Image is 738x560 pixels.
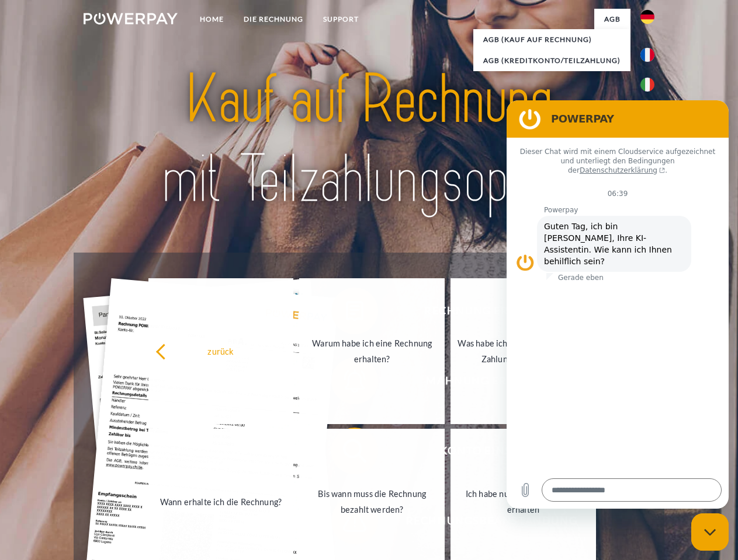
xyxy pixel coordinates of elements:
[691,513,729,551] iframe: Schaltfläche zum Öffnen des Messaging-Fensters; Konversation läuft
[473,50,630,71] a: AGB (Kreditkonto/Teilzahlung)
[190,9,234,30] a: Home
[640,48,654,62] img: fr
[458,486,589,517] div: Ich habe nur eine Teillieferung erhalten
[594,9,630,30] a: agb
[234,9,313,30] a: DIE RECHNUNG
[306,486,438,517] div: Bis wann muss die Rechnung bezahlt werden?
[155,343,287,359] div: zurück
[112,56,626,223] img: title-powerpay_de.svg
[306,335,438,367] div: Warum habe ich eine Rechnung erhalten?
[84,13,178,24] img: logo-powerpay-white.svg
[507,100,729,509] iframe: Messaging-Fenster
[313,9,369,30] a: SUPPORT
[640,78,654,92] img: it
[640,10,654,24] img: de
[451,278,596,424] a: Was habe ich noch offen, ist meine Zahlung eingegangen?
[458,335,589,367] div: Was habe ich noch offen, ist meine Zahlung eingegangen?
[473,29,630,50] a: AGB (Kauf auf Rechnung)
[155,494,287,509] div: Wann erhalte ich die Rechnung?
